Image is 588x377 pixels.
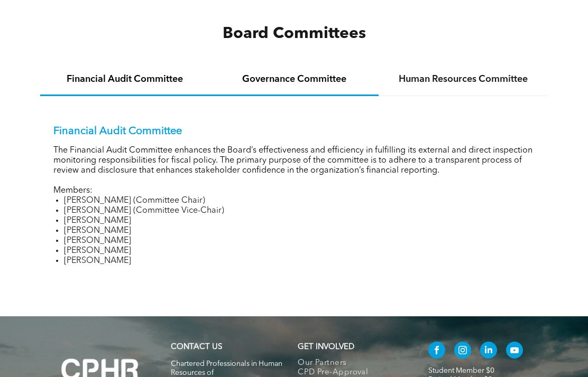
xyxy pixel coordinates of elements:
li: [PERSON_NAME] (Committee Chair) [64,196,535,206]
a: CONTACT US [171,343,222,351]
li: [PERSON_NAME] [64,236,535,246]
li: [PERSON_NAME] [64,246,535,256]
p: Financial Audit Committee [53,125,535,138]
p: The Financial Audit Committee enhances the Board’s effectiveness and efficiency in fulfilling its... [53,146,535,176]
a: linkedin [480,342,497,361]
li: [PERSON_NAME] [64,226,535,236]
span: GET INVOLVED [298,343,354,351]
span: Board Committees [223,26,366,42]
p: Members: [53,186,535,196]
li: [PERSON_NAME] [64,256,535,266]
a: instagram [454,342,471,361]
a: youtube [506,342,523,361]
a: Our Partners [298,359,409,368]
li: [PERSON_NAME] (Committee Vice-Chair) [64,206,535,216]
h4: Human Resources Committee [388,73,538,85]
a: facebook [428,342,445,361]
a: Student Member $0 [428,367,494,374]
h4: Governance Committee [219,73,369,85]
li: [PERSON_NAME] [64,216,535,226]
h4: Financial Audit Committee [50,73,200,85]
